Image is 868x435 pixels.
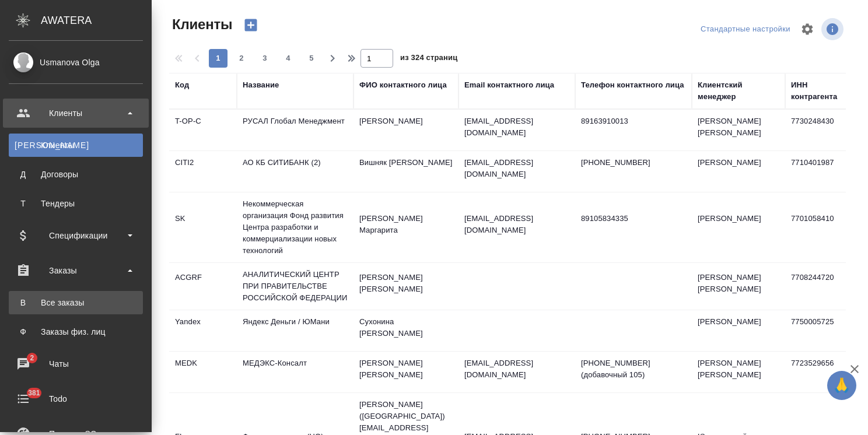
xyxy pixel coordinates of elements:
td: Вишняк [PERSON_NAME] [353,151,459,192]
td: Яндекс Деньги / ЮМани [237,310,353,351]
td: [PERSON_NAME] [PERSON_NAME] [353,352,459,392]
td: [PERSON_NAME] [353,110,459,150]
td: 7723529656 [785,352,853,392]
div: ИНН контрагента [791,79,847,103]
div: Клиенты [15,139,137,151]
a: ВВсе заказы [9,291,143,314]
a: 381Todo [3,384,149,413]
p: [EMAIL_ADDRESS][DOMAIN_NAME] [464,213,569,236]
div: Клиенты [9,104,143,122]
td: [PERSON_NAME] [PERSON_NAME] [692,266,785,307]
div: Todo [9,390,143,408]
div: ФИО контактного лица [359,79,447,91]
p: [PHONE_NUMBER] (добавочный 105) [581,357,686,381]
td: АО КБ СИТИБАНК (2) [237,151,353,192]
p: [PHONE_NUMBER] [581,157,686,169]
a: [PERSON_NAME]Клиенты [9,134,143,157]
button: 4 [279,49,297,68]
span: Посмотреть информацию [821,18,846,40]
div: Спецификации [9,227,143,244]
p: [EMAIL_ADDRESS][DOMAIN_NAME] [464,157,569,180]
span: 381 [21,387,47,399]
td: MEDK [169,352,237,392]
p: [EMAIL_ADDRESS][DOMAIN_NAME] [464,357,569,381]
td: SK [169,207,237,248]
span: 4 [279,52,297,64]
span: 3 [256,52,274,64]
div: Код [175,79,189,91]
p: 89105834335 [581,213,686,224]
p: 89163910013 [581,115,686,127]
div: Все заказы [15,297,137,308]
div: Клиентский менеджер [698,79,779,103]
span: 🙏 [832,373,852,398]
td: 7750005725 [785,310,853,351]
span: Настроить таблицу [793,15,821,43]
div: AWATERA [41,9,152,32]
td: ACGRF [169,266,237,307]
div: split button [698,20,793,38]
a: ДДоговоры [9,163,143,186]
button: 🙏 [827,371,856,400]
td: Сухонина [PERSON_NAME] [353,310,459,351]
td: T-OP-C [169,110,237,150]
span: 2 [232,52,251,64]
button: 3 [256,49,274,68]
td: МЕДЭКС-Консалт [237,352,353,392]
td: Yandex [169,310,237,351]
td: Некоммерческая организация Фонд развития Центра разработки и коммерциализации новых технологий [237,192,353,262]
td: [PERSON_NAME] [692,207,785,248]
td: [PERSON_NAME] [692,310,785,351]
td: АНАЛИТИЧЕСКИЙ ЦЕНТР ПРИ ПРАВИТЕЛЬСТВЕ РОССИЙСКОЙ ФЕДЕРАЦИИ [237,263,353,310]
td: CITI2 [169,151,237,192]
td: [PERSON_NAME] [692,151,785,192]
button: 2 [232,49,251,68]
div: Договоры [15,169,137,180]
button: 5 [302,49,321,68]
a: ТТендеры [9,192,143,215]
a: ФЗаказы физ. лиц [9,320,143,343]
div: Заказы физ. лиц [15,326,137,338]
div: Заказы [9,262,143,279]
div: Название [243,79,279,91]
span: Клиенты [169,15,232,34]
td: [PERSON_NAME] [PERSON_NAME] [353,266,459,307]
td: [PERSON_NAME] [PERSON_NAME] [692,352,785,392]
td: [PERSON_NAME] [PERSON_NAME] [692,110,785,150]
div: Email контактного лица [464,79,554,91]
a: 2Чаты [3,349,149,378]
button: Создать [237,15,265,35]
span: 5 [302,52,321,64]
td: 7701058410 [785,207,853,248]
div: Чаты [9,355,143,373]
div: Телефон контактного лица [581,79,684,91]
p: [EMAIL_ADDRESS][DOMAIN_NAME] [464,115,569,139]
td: РУСАЛ Глобал Менеджмент [237,110,353,150]
td: [PERSON_NAME] Маргарита [353,207,459,248]
div: Тендеры [15,198,137,209]
td: 7730248430 [785,110,853,150]
td: 7708244720 [785,266,853,307]
span: из 324 страниц [400,51,457,68]
span: 2 [23,352,41,364]
td: 7710401987 [785,151,853,192]
div: Usmanova Olga [9,56,143,69]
